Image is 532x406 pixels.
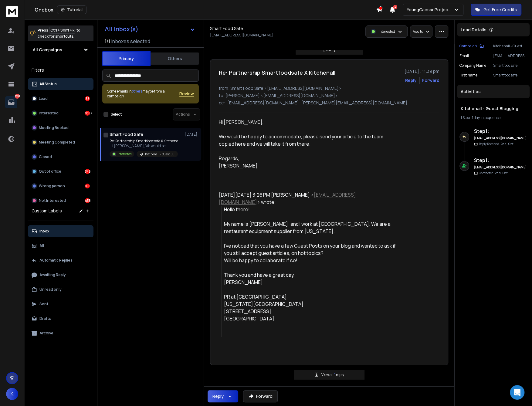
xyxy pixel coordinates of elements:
h6: [EMAIL_ADDRESS][DOMAIN_NAME] [474,136,527,140]
p: Interested [117,152,132,156]
button: K [6,388,18,400]
p: Company Name [459,63,486,68]
div: Onebox [35,5,376,14]
p: Drafts [39,316,51,321]
div: 56 [85,96,90,101]
p: [DATE] [185,132,199,137]
button: Reply [208,390,238,402]
button: Primary [102,51,151,66]
h1: Re: Partnership Smartfoodsafe X Kitchenall [219,68,335,77]
button: All Status [28,78,93,90]
h1: All Campaigns [33,47,62,53]
p: Sent [39,302,48,306]
span: 1 day in sequence [472,115,500,120]
p: Closed [39,154,52,159]
p: Contacted [479,171,508,175]
button: Others [151,52,199,65]
button: Lead56 [28,93,93,105]
button: Campaign [459,44,484,49]
button: All [28,240,93,252]
h6: [EMAIL_ADDRESS][DOMAIN_NAME] [474,165,527,170]
p: to: [PERSON_NAME] <[EMAIL_ADDRESS][DOMAIN_NAME]> [219,93,439,99]
div: Hi [PERSON_NAME], [219,118,396,184]
p: Meeting Completed [39,140,75,145]
button: Wrong person166 [28,180,93,192]
h6: Step 1 : [474,127,527,135]
button: Sent [28,298,93,310]
p: Get Free Credits [483,7,517,13]
p: View all reply [321,372,344,377]
button: All Campaigns [28,44,93,56]
span: Ctrl + Shift + k [49,27,75,34]
p: [EMAIL_ADDRESS][DOMAIN_NAME] [227,100,299,106]
button: Forward [243,390,278,402]
div: 166 [85,184,90,188]
p: Interested [378,29,395,34]
button: Interested1067 [28,107,93,119]
p: Unread only [39,287,62,292]
p: Kitchenall - Guest Blogging [493,44,527,49]
p: Smartfoodsafe [493,73,527,78]
p: All Status [39,82,57,86]
div: We would be happy to accommodate, please send your article to the team copied here and we will ta... [219,133,396,147]
button: Tutorial [57,5,86,14]
p: Add to [413,29,423,34]
div: Some emails in maybe from a campaign [107,89,179,99]
button: Unread only [28,283,93,296]
h6: Step 1 : [474,157,527,164]
h1: Smart Food Safe [110,131,143,137]
div: 458 [85,198,90,203]
span: 1 / 1 [105,38,110,45]
p: Interested [39,111,59,116]
p: Awaiting Reply [39,272,66,277]
button: Meeting Booked [28,122,93,134]
p: Inbox [39,229,49,234]
button: Not Interested458 [28,195,93,207]
p: [PERSON_NAME][EMAIL_ADDRESS][DOMAIN_NAME] [301,100,407,106]
h1: Smart Food Safe [210,25,243,32]
p: [EMAIL_ADDRESS][DOMAIN_NAME] [210,33,273,38]
span: others [132,89,142,94]
p: [EMAIL_ADDRESS][DOMAIN_NAME] [493,53,527,58]
p: Hi [PERSON_NAME], We would be [110,144,180,148]
button: Drafts [28,313,93,325]
p: Wrong person [39,184,65,188]
button: Reply [405,77,417,83]
p: Press to check for shortcuts. [38,27,80,39]
button: Inbox [28,225,93,237]
div: 1067 [85,111,90,116]
p: Not Interested [39,198,66,203]
div: [PERSON_NAME] [219,162,396,169]
h1: Kitchenall - Guest Blogging [461,106,526,112]
button: Meeting Completed [28,136,93,148]
h3: Inboxes selected [111,38,150,45]
button: Awaiting Reply [28,269,93,281]
div: Activities [457,85,530,98]
div: Reply [212,393,224,399]
p: Campaign [459,44,477,49]
label: Select [111,112,122,117]
span: 1 [334,372,336,377]
div: [DATE][DATE] 3:26 PM [PERSON_NAME] < > wrote: [219,191,396,206]
p: cc: [219,100,225,106]
p: Re: Partnership Smartfoodsafe X Kitchenall [110,139,180,144]
button: Archive [28,327,93,339]
p: [DATE] : 11:39 pm [405,68,439,74]
span: Review [179,91,194,97]
a: 2093 [5,96,17,108]
p: Out of office [39,169,61,174]
button: All Inbox(s) [100,23,200,35]
span: 2nd, Oct [500,142,513,146]
p: YoungCaesar Projects [407,7,453,13]
p: First Name [459,73,477,78]
button: Automatic Replies [28,254,93,266]
span: 4 [393,5,397,9]
div: | [461,115,526,120]
h3: Custom Labels [32,208,62,214]
p: Reply Received [479,142,513,146]
p: Archive [39,331,53,336]
p: Smartfoodsafe [493,63,527,68]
